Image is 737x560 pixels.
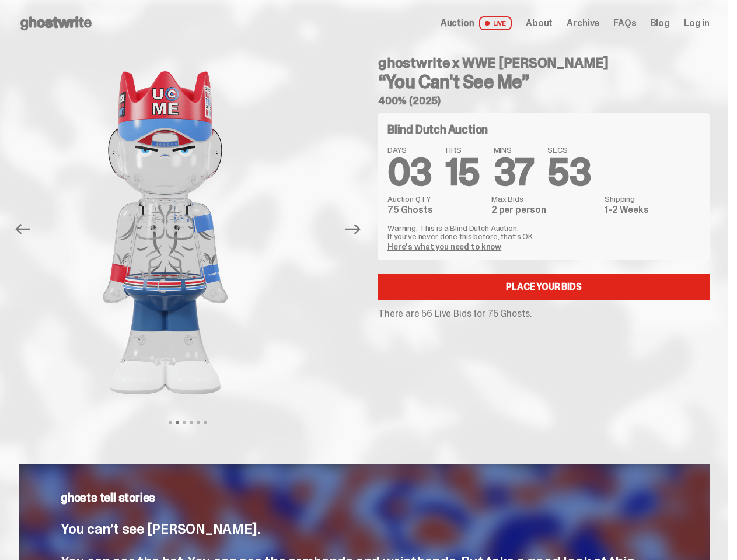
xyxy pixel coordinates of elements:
span: HRS [446,146,480,154]
h5: 400% (2025) [378,96,710,106]
span: 03 [387,148,432,197]
button: View slide 1 [169,421,172,424]
dt: Max Bids [491,195,598,203]
button: View slide 5 [197,421,200,424]
h3: “You Can't See Me” [378,72,710,91]
img: John_Cena_Hero_1.png [16,47,314,419]
a: Here's what you need to know [387,242,501,252]
button: View slide 6 [204,421,207,424]
a: About [526,19,553,28]
img: John_Cena_Hero_3.png [355,47,652,419]
button: Next [340,216,366,242]
button: View slide 4 [190,421,193,424]
dt: Shipping [605,195,700,203]
span: SECS [547,146,591,154]
span: 53 [547,148,591,197]
p: Warning: This is a Blind Dutch Auction. If you’ve never done this before, that’s OK. [387,224,700,240]
a: Blog [651,19,670,28]
span: LIVE [479,16,512,30]
dd: 1-2 Weeks [605,205,700,215]
span: 37 [494,148,534,197]
dt: Auction QTY [387,195,484,203]
a: FAQs [613,19,636,28]
span: You can’t see [PERSON_NAME]. [61,520,260,538]
a: Log in [684,19,710,28]
p: There are 56 Live Bids for 75 Ghosts. [378,309,710,318]
button: Previous [10,216,36,242]
span: 15 [446,148,480,197]
span: Auction [441,19,474,28]
span: DAYS [387,146,432,154]
p: ghosts tell stories [61,492,668,503]
h4: ghostwrite x WWE [PERSON_NAME] [378,56,710,70]
button: View slide 2 [176,421,179,424]
a: Auction LIVE [441,16,512,30]
dd: 2 per person [491,205,598,215]
a: Place your Bids [378,274,710,300]
a: Archive [567,19,599,28]
span: MINS [494,146,534,154]
h4: Blind Dutch Auction [387,124,488,135]
button: View slide 3 [183,421,186,424]
dd: 75 Ghosts [387,205,484,215]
